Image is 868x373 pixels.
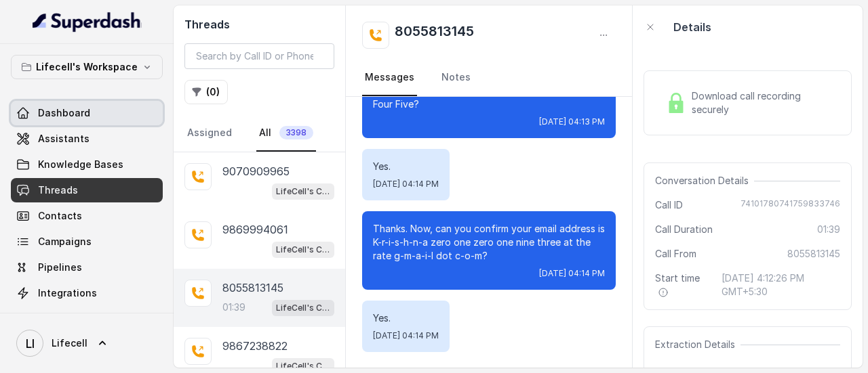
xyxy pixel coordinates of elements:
span: Pipelines [38,261,82,274]
span: [DATE] 4:12:26 PM GMT+5:30 [722,271,840,299]
span: [DATE] 04:14 PM [373,179,439,190]
p: LifeCell's Call Assistant [276,359,330,373]
p: Yes. [373,311,439,325]
p: Yes. [373,160,439,173]
span: Campaigns [38,235,92,248]
p: 01:39 [222,301,245,314]
span: Call From [655,247,696,261]
button: (0) [184,80,228,104]
a: Messages [362,60,417,96]
a: Campaigns [11,229,163,254]
span: Knowledge Bases [38,158,123,171]
p: 9867238822 [222,338,288,354]
input: Search by Call ID or Phone Number [184,43,334,69]
p: Lifecell's Workspace [36,59,138,75]
span: Contacts [38,209,82,223]
button: Lifecell's Workspace [11,55,163,79]
span: Call Duration [655,223,713,236]
span: [DATE] 04:14 PM [539,268,605,279]
text: LI [26,336,35,351]
span: [DATE] 04:14 PM [373,330,439,341]
p: LifeCell's Call Assistant [276,243,330,257]
span: API Settings [38,312,97,326]
a: Assistants [11,127,163,151]
a: All3398 [256,115,316,152]
a: API Settings [11,307,163,331]
p: 9869994061 [222,221,288,238]
a: Pipelines [11,255,163,280]
img: light.svg [33,11,142,32]
a: Notes [439,60,473,96]
p: LifeCell's Call Assistant [276,301,330,315]
h2: 8055813145 [395,22,474,49]
nav: Tabs [184,115,334,152]
span: 74101780741759833746 [741,198,840,212]
p: Thanks. Now, can you confirm your email address is K-r-i-s-h-n-a zero one zero one nine three at ... [373,222,605,263]
span: Download call recording securely [692,89,835,116]
span: Lifecell [52,336,87,350]
span: 3398 [279,126,313,139]
p: LifeCell's Call Assistant [276,185,330,198]
h2: Threads [184,16,334,32]
p: 9070909965 [222,163,290,179]
span: Extraction Details [655,338,741,351]
span: [DATE] 04:13 PM [539,116,605,127]
span: 8055813145 [787,247,840,261]
a: Assigned [184,115,235,152]
a: Threads [11,178,163,202]
span: Dashboard [38,106,90,120]
span: Integrations [38,286,97,300]
img: Lock Icon [666,93,686,113]
span: Assistants [38,132,90,146]
span: Conversation Details [655,174,754,188]
span: 01:39 [817,223,840,236]
span: Threads [38,183,78,197]
a: Contacts [11,204,163,228]
span: Start time [655,271,710,299]
span: Call ID [655,198,683,212]
a: Knowledge Bases [11,152,163,177]
a: Integrations [11,281,163,305]
a: Lifecell [11,324,163,362]
p: Details [673,19,711,35]
a: Dashboard [11,101,163,125]
nav: Tabs [362,60,616,96]
p: 8055813145 [222,280,283,296]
